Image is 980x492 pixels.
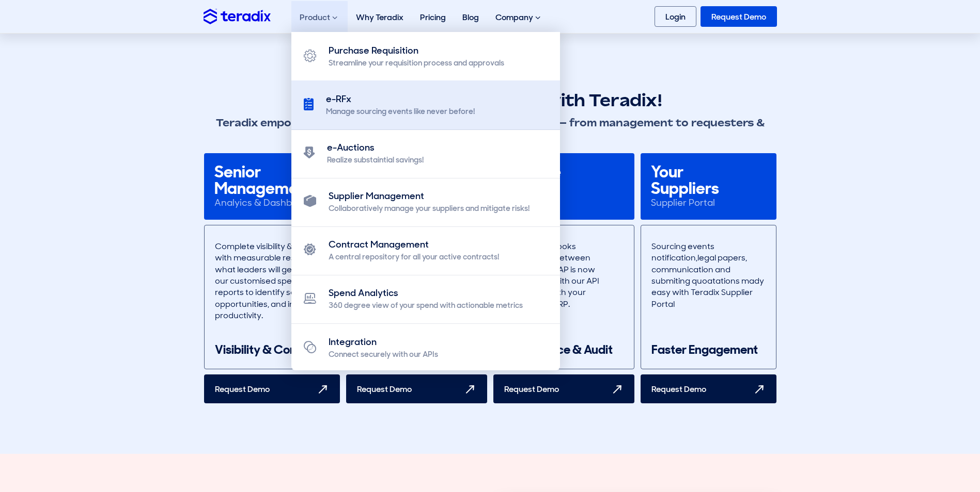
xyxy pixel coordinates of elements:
[651,236,766,315] li: Sourcing events notification,legal papers, communication and submiting quoatations mady easy with...
[329,286,523,300] div: Spend Analytics
[204,384,340,395] a: Request Demo
[204,116,777,143] h3: Teradix empowers every department with the right features – from management to requesters & buyer...
[214,163,330,196] div: Senior Management
[291,323,560,372] a: Integration Connect securely with our APIs
[291,32,560,81] a: Purchase Requisition Streamline your requisition process and approvals
[215,341,329,358] div: Visibility & Control
[912,424,966,478] iframe: Chatbot
[641,384,776,395] a: Request Demo
[329,238,499,252] div: Contract Management
[329,300,523,311] div: 360 degree view of your spend with actionable metrics
[291,274,560,324] a: Spend Analytics 360 degree view of your spend with actionable metrics
[504,196,624,209] div: Reports
[204,9,271,24] img: Teradix logo
[329,189,530,203] div: Supplier Management
[651,341,766,358] div: Faster Engagement
[291,80,560,130] a: e-RFx Manage sourcing events like never before!
[348,1,412,34] a: Why Teradix
[215,236,329,327] li: Complete visibility & control with measurable results is what leaders will get using our customis...
[504,341,624,358] div: Compliance & Audit
[204,374,340,403] div: Request Demo
[329,58,504,69] div: Streamline your requisition process and approvals
[326,106,475,117] div: Manage sourcing events like never before!
[327,141,424,155] div: e-Auctions
[655,6,696,27] a: Login
[327,155,424,166] div: Realize substaintial savings!
[204,89,777,112] h2: Procurement Made Easy with Teradix!
[329,252,499,263] div: A central repository for all your active contracts!
[504,163,624,196] div: Finance Team
[326,92,475,106] div: e-RFx
[346,384,487,395] a: Request Demo
[701,6,777,27] a: Request Demo
[329,349,438,360] div: Connect securely with our APIs
[329,335,438,349] div: Integration
[493,384,634,395] a: Request Demo
[214,196,330,209] div: Analyics & Dashboards
[493,374,634,403] div: Request Demo
[651,163,766,196] div: Your Suppliers
[504,236,624,315] li: Maintaining books syncronized between purchasing & AP is now streamlined with our API integration...
[651,196,766,209] div: Supplier Portal
[454,1,487,34] a: Blog
[291,129,560,178] a: e-Auctions Realize substaintial savings!
[346,374,487,403] div: Request Demo
[412,1,454,34] a: Pricing
[487,1,551,34] div: Company
[291,177,560,227] a: Supplier Management Collaboratively manage your suppliers and mitigate risks!
[329,44,504,58] div: Purchase Requisition
[291,226,560,275] a: Contract Management A central repository for all your active contracts!
[641,374,776,403] div: Request Demo
[291,1,348,34] div: Product
[329,203,530,214] div: Collaboratively manage your suppliers and mitigate risks!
